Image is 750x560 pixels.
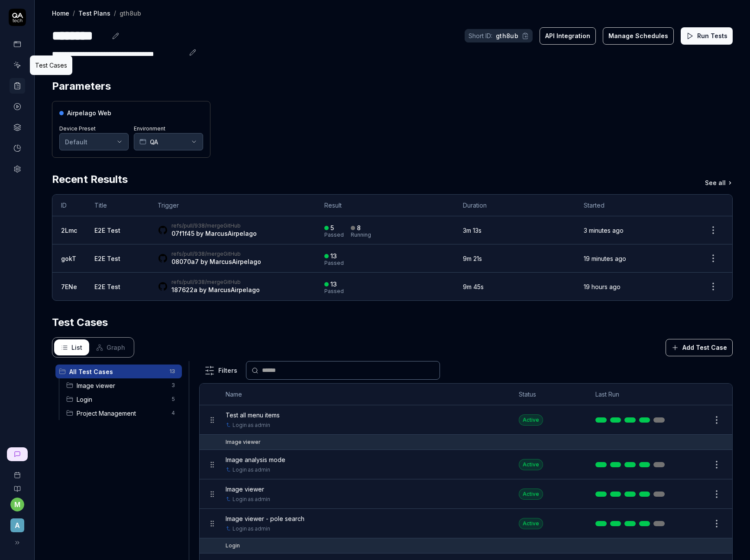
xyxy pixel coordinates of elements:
button: Default [59,133,129,150]
span: Login [77,395,166,404]
time: 3m 13s [463,227,482,234]
button: A [3,511,31,534]
a: Documentation [3,479,31,492]
button: Add Test Case [666,339,733,356]
div: Drag to reorderImage viewer3 [63,378,182,392]
label: Environment [134,125,165,132]
span: gth8ub [496,31,518,40]
div: Active [519,518,543,529]
a: Test Plans [78,9,110,17]
a: gokT [61,255,76,262]
th: Result [316,195,454,216]
button: Run Tests [681,27,733,45]
div: Running [351,232,371,238]
div: Active [519,414,543,426]
div: / [73,9,75,17]
a: E2E Test [94,283,120,290]
div: 13 [330,252,337,260]
a: MarcusAirpelago [208,286,260,293]
a: refs/pull/938/merge [171,222,223,229]
th: ID [52,195,86,216]
time: 3 minutes ago [584,227,624,234]
div: Login [226,542,240,550]
div: 8 [357,224,361,232]
div: by [171,286,260,294]
div: Default [65,137,87,147]
span: QA [150,137,158,147]
button: API Integration [540,27,596,45]
h2: Parameters [52,78,111,94]
span: 3 [168,380,178,391]
tr: Image analysis modeLogin as adminActive [200,450,732,479]
div: Image viewer [226,438,261,446]
a: refs/pull/938/merge [171,279,223,285]
a: Login as admin [233,525,270,533]
span: A [10,518,24,532]
a: 187622a [171,286,197,293]
tr: Test all menu itemsLogin as adminActive [200,405,732,435]
time: 19 hours ago [584,283,621,290]
tr: Image viewerLogin as adminActive [200,479,732,509]
th: Duration [454,195,575,216]
div: Passed [324,232,344,238]
button: QA [134,133,203,150]
th: Title [86,195,149,216]
div: GitHub [171,251,261,257]
th: Trigger [149,195,316,216]
span: 5 [168,394,178,404]
div: Passed [324,260,344,266]
a: 7ENe [61,283,77,290]
span: Image viewer [226,485,264,494]
th: Last Run [587,384,677,405]
span: Graph [107,343,125,352]
span: Project Management [77,409,166,418]
div: GitHub [171,279,260,286]
label: Device Preset [59,125,96,132]
a: MarcusAirpelago [210,258,261,265]
span: Image viewer [77,381,166,390]
a: refs/pull/938/merge [171,251,223,257]
a: 07f1f45 [171,230,194,237]
div: 13 [330,280,337,288]
span: Image viewer - pole search [226,514,304,523]
tr: Image viewer - pole searchLogin as adminActive [200,509,732,538]
time: 19 minutes ago [584,255,626,262]
h2: Recent Results [52,172,128,187]
button: Filters [199,362,242,379]
th: Name [217,384,510,405]
span: Airpelago Web [67,108,111,117]
div: Active [519,488,543,500]
div: / [114,9,116,17]
time: 9m 21s [463,255,482,262]
a: MarcusAirpelago [205,230,257,237]
div: gth8ub [120,9,141,17]
h2: Test Cases [52,315,108,330]
time: 9m 45s [463,283,484,290]
a: 08070a7 [171,258,199,265]
button: m [10,498,24,511]
div: Active [519,459,543,470]
span: Short ID: [469,31,492,40]
div: Drag to reorderLogin5 [63,392,182,406]
a: See all [705,178,733,187]
span: 13 [166,366,178,377]
span: All Test Cases [69,367,164,376]
span: 4 [168,408,178,418]
div: GitHub [171,222,257,229]
button: Graph [89,339,132,355]
th: Started [575,195,694,216]
button: Manage Schedules [603,27,674,45]
a: 2Lmc [61,227,77,234]
a: Login as admin [233,495,270,503]
a: Home [52,9,69,17]
button: List [54,339,89,355]
div: by [171,229,257,238]
a: E2E Test [94,255,120,262]
a: Book a call with us [3,465,31,479]
a: Login as admin [233,421,270,429]
span: List [71,343,82,352]
th: Status [510,384,587,405]
a: E2E Test [94,227,120,234]
span: Image analysis mode [226,455,285,464]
